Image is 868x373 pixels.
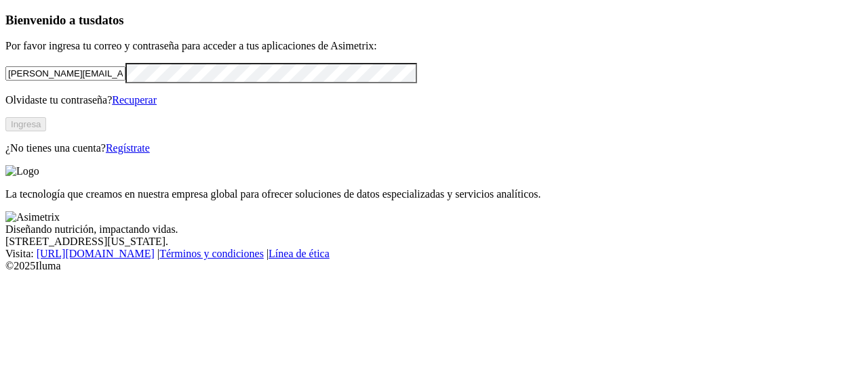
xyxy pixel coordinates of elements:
[5,40,863,52] p: Por favor ingresa tu correo y contraseña para acceder a tus aplicaciones de Asimetrix:
[5,223,863,236] div: Diseñando nutrición, impactando vidas.
[5,66,125,81] input: Tu correo
[5,248,863,260] div: Visita : | |
[5,211,60,223] img: Asimetrix
[159,248,264,259] a: Términos y condiciones
[37,248,155,259] a: [URL][DOMAIN_NAME]
[5,236,863,248] div: [STREET_ADDRESS][US_STATE].
[95,13,124,27] span: datos
[5,117,46,131] button: Ingresa
[5,165,39,177] img: Logo
[5,13,863,28] h3: Bienvenido a tus
[5,260,863,272] div: © 2025 Iluma
[106,142,150,154] a: Regístrate
[269,248,330,259] a: Línea de ética
[5,142,863,154] p: ¿No tienes una cuenta?
[5,188,863,200] p: La tecnología que creamos en nuestra empresa global para ofrecer soluciones de datos especializad...
[112,94,157,106] a: Recuperar
[5,94,863,106] p: Olvidaste tu contraseña?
